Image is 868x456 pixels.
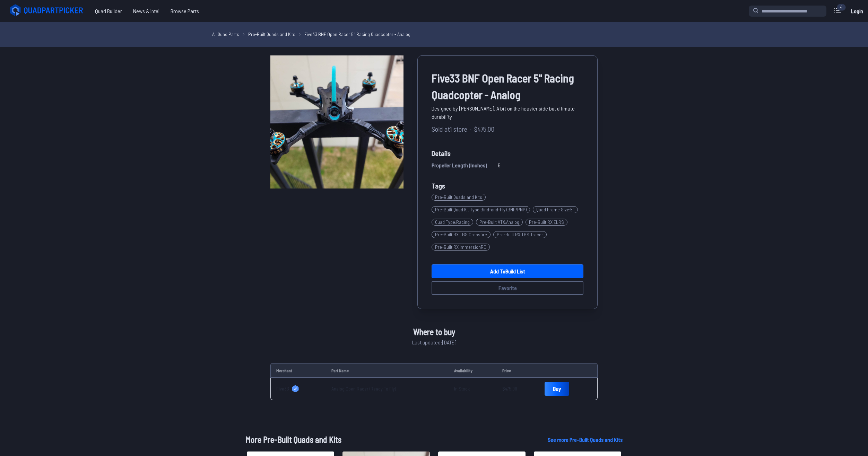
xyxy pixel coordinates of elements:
[304,30,410,38] a: Five33 BNF Open Racer 5" Racing Quadcopter - Analog
[432,241,493,253] a: Pre-Built RX:ImmersionRC
[432,264,583,278] a: Add toBuild List
[849,4,865,18] a: Login
[432,244,490,251] span: Pre-Built RX : ImmersionRC
[165,4,205,18] a: Browse Parts
[449,363,496,378] td: Availability
[432,194,486,201] span: Pre-Built Quads and Kits
[245,433,537,446] h1: More Pre-Built Quads and Kits
[270,55,403,188] img: image
[331,386,396,392] a: Analog Open Racer (Ready To Fly)
[449,378,496,400] td: In Stock
[432,104,583,121] span: Designed by [PERSON_NAME]. A bit on the heavier side but ultimate durability
[432,191,488,203] a: Pre-Built Quads and Kits
[276,385,320,392] a: Five33
[248,30,295,38] a: Pre-Built Quads and Kits
[474,124,494,134] span: $475.00
[89,4,128,18] a: Quad Builder
[212,30,239,38] a: All Quad Parts
[432,182,445,190] span: Tags
[497,363,539,378] td: Price
[533,206,578,213] span: Quad Frame Size : 5"
[493,228,549,241] a: Pre-Built RX:TBS Tracer
[526,219,567,226] span: Pre-Built RX : ELRS
[837,4,846,11] div: 4
[533,203,581,216] a: Quad Frame Size:5"
[326,363,449,378] td: Part Name
[412,338,456,347] span: Last updated: [DATE]
[432,203,533,216] a: Pre-Built Quad Kit Type:Bind-and-Fly (BNF/PNP)
[432,70,583,103] span: Five33 BNF Open Racer 5" Racing Quadcopter - Analog
[413,326,455,338] span: Where to buy
[432,206,530,213] span: Pre-Built Quad Kit Type : Bind-and-Fly (BNF/PNP)
[432,219,473,226] span: Quad Type : Racing
[497,378,539,400] td: $475.00
[432,281,583,295] button: Favorite
[432,228,493,241] a: Pre-Built RX:TBS Crossfire
[526,216,570,228] a: Pre-Built RX:ELRS
[493,231,547,238] span: Pre-Built RX : TBS Tracer
[128,4,165,18] a: News & Intel
[432,124,467,134] span: Sold at 1 store
[498,161,501,169] span: 5
[470,124,471,134] span: ·
[432,161,487,169] span: Propeller Length (Inches)
[432,148,583,158] span: Details
[432,231,491,238] span: Pre-Built RX : TBS Crossfire
[276,385,289,392] span: Five33
[545,382,569,396] a: Buy
[548,436,623,444] a: See more Pre-Built Quads and Kits
[270,363,326,378] td: Merchant
[432,216,476,228] a: Quad Type:Racing
[476,216,526,228] a: Pre-Built VTX:Analog
[476,219,523,226] span: Pre-Built VTX : Analog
